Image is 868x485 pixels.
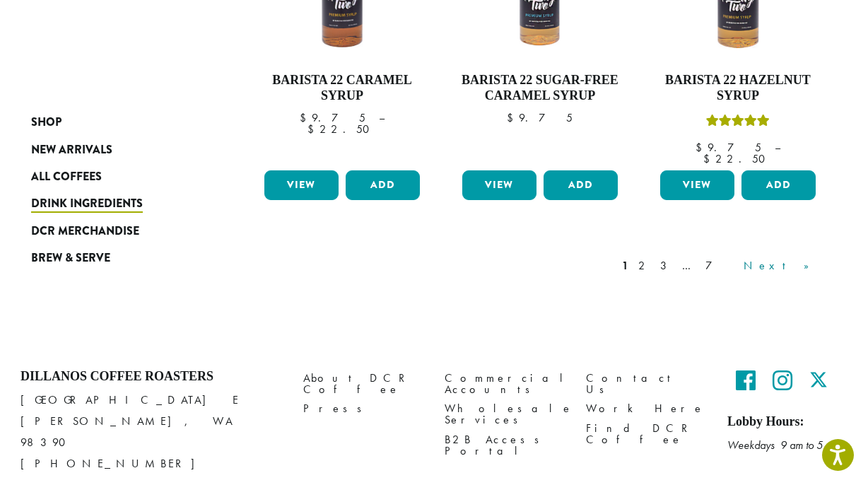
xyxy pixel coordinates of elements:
[586,419,706,449] a: Find DCR Coffee
[300,110,312,125] span: $
[635,257,653,274] a: 2
[586,399,706,419] a: Work Here
[703,151,715,166] span: $
[507,110,573,125] bdi: 9.75
[31,168,102,186] span: All Coffees
[619,257,631,274] a: 1
[303,369,423,399] a: About DCR Coffee
[696,140,761,155] bdi: 9.75
[703,257,737,274] a: 7
[31,195,143,213] span: Drink Ingredients
[307,122,319,136] span: $
[727,438,839,452] em: Weekdays 9 am to 5 pm
[703,151,772,166] bdi: 22.50
[696,140,708,155] span: $
[462,170,536,200] a: View
[31,223,139,240] span: DCR Merchandise
[31,163,201,190] a: All Coffees
[445,399,565,430] a: Wholesale Services
[303,399,423,419] a: Press
[261,73,423,103] h4: Barista 22 Caramel Syrup
[657,73,819,103] h4: Barista 22 Hazelnut Syrup
[379,110,385,125] span: –
[346,170,420,200] button: Add
[445,430,565,460] a: B2B Access Portal
[31,218,201,245] a: DCR Merchandise
[264,170,339,200] a: View
[31,245,201,271] a: Brew & Serve
[679,257,698,274] a: …
[31,114,61,132] span: Shop
[586,369,706,399] a: Contact Us
[741,170,816,200] button: Add
[31,109,201,136] a: Shop
[31,141,112,159] span: New Arrivals
[459,73,621,103] h4: Barista 22 Sugar-Free Caramel Syrup
[775,140,780,155] span: –
[20,369,282,385] h4: Dillanos Coffee Roasters
[657,257,675,274] a: 3
[706,112,770,134] div: Rated 5.00 out of 5
[741,257,822,274] a: Next »
[507,110,519,125] span: $
[307,122,376,136] bdi: 22.50
[31,136,201,163] a: New Arrivals
[445,369,565,399] a: Commercial Accounts
[31,190,201,217] a: Drink Ingredients
[727,414,848,430] h5: Lobby Hours:
[31,250,110,267] span: Brew & Serve
[20,390,282,474] p: [GEOGRAPHIC_DATA] E [PERSON_NAME], WA 98390 [PHONE_NUMBER]
[300,110,365,125] bdi: 9.75
[660,170,734,200] a: View
[544,170,618,200] button: Add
